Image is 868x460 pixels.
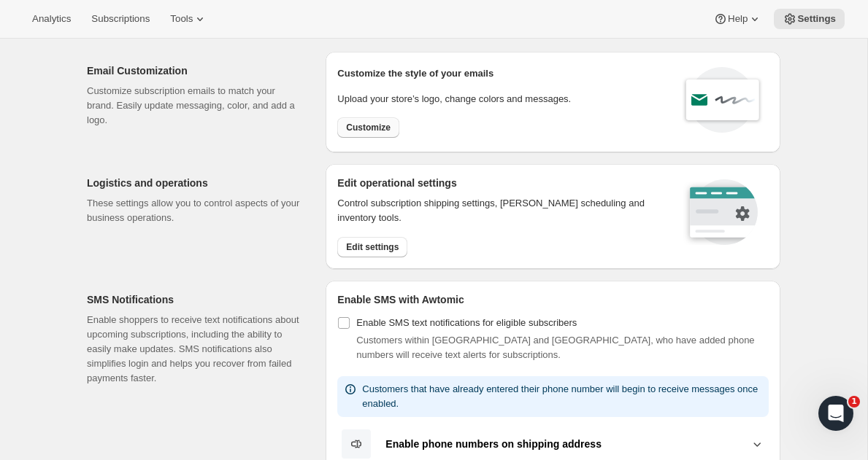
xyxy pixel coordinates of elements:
[848,396,860,408] span: 1
[362,382,763,411] p: Customers that have already entered their phone number will begin to receive messages once enabled.
[728,13,748,25] span: Help
[87,292,302,307] h2: SMS Notifications
[91,13,150,25] span: Subscriptions
[23,9,80,29] button: Analytics
[82,9,158,29] button: Subscriptions
[87,313,302,386] p: Enable shoppers to receive text notifications about upcoming subscriptions, including the ability...
[87,84,302,128] p: Customize subscription emails to match your brand. Easily update messaging, color, and add a logo.
[337,292,769,307] h2: Enable SMS with Awtomic
[87,196,302,225] p: These settings allow you to control aspects of your business operations.
[337,66,493,81] p: Customize the style of your emails
[170,13,193,25] span: Tools
[337,92,571,106] p: Upload your store’s logo, change colors and messages.
[704,9,771,29] button: Help
[337,237,407,257] button: Edit settings
[337,176,664,190] h2: Edit operational settings
[356,317,577,328] span: Enable SMS text notifications for eligible subscribers
[797,13,836,25] span: Settings
[818,396,853,431] iframe: Intercom live chat
[385,438,602,450] b: Enable phone numbers on shipping address
[337,196,664,225] p: Control subscription shipping settings, [PERSON_NAME] scheduling and inventory tools.
[161,9,216,29] button: Tools
[32,13,71,25] span: Analytics
[774,9,845,29] button: Settings
[87,63,302,78] h2: Email Customization
[337,429,769,459] button: Enable phone numbers on shipping address
[346,122,391,133] span: Customize
[356,335,754,360] span: Customers within [GEOGRAPHIC_DATA] and [GEOGRAPHIC_DATA], who have added phone numbers will recei...
[346,241,399,253] span: Edit settings
[337,117,399,138] button: Customize
[87,176,302,190] h2: Logistics and operations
